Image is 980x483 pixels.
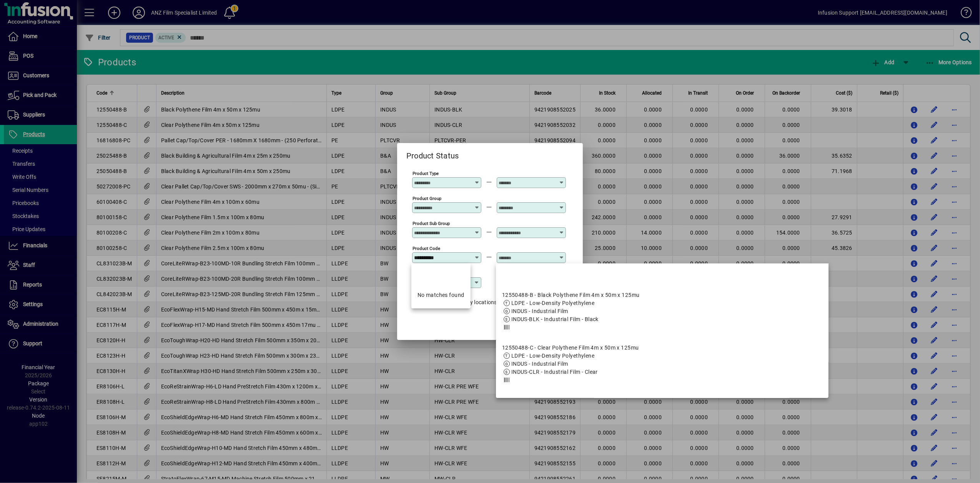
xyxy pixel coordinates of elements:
div: 16816808-PC - Pallet Cap/Top/Cover PER - 1680mm X 1680mm - (250 Perforated Sheets/Roll) [502,396,741,405]
mat-label: Product Code [413,246,440,251]
span: INDUS-BLK - Industrial Film - Black [511,316,599,322]
mat-option: No matches found [411,285,471,305]
mat-option: 12550488-C - Clear Polythene Film 4m x 50m x 125mu [496,338,829,390]
mat-label: Product Type [413,171,439,176]
span: LDPE - Low-Density Polyethylene [511,300,595,306]
div: 12550488-C - Clear Polythene Film 4m x 50m x 125mu [502,344,639,352]
span: LDPE - Low-Density Polyethylene [511,353,595,359]
mat-option: 16816808-PC - Pallet Cap/Top/Cover PER - 1680mm X 1680mm - (250 Perforated Sheets/Roll) [496,390,829,443]
mat-option: 12550488-B - Black Polythene Film 4m x 50m x 125mu [496,285,829,338]
span: INDUS - Industrial Film [511,308,568,314]
div: 12550488-B - Black Polythene Film 4m x 50m x 125mu [502,291,640,299]
div: No matches found [418,291,464,299]
span: INDUS-CLR - Industrial Film - Clear [511,369,598,375]
h2: Product Status [397,143,468,162]
span: INDUS - Industrial Film [511,361,568,367]
mat-label: Product Group [413,196,441,201]
mat-label: Product Sub Group [413,221,450,226]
